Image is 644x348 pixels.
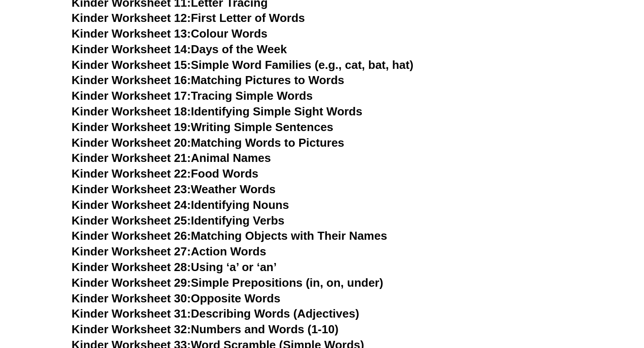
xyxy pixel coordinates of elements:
[72,198,191,212] span: Kinder Worksheet 24:
[72,229,191,242] span: Kinder Worksheet 26:
[72,198,289,212] a: Kinder Worksheet 24:Identifying Nouns
[72,105,362,118] a: Kinder Worksheet 18:Identifying Simple Sight Words
[72,151,271,165] a: Kinder Worksheet 21:Animal Names
[72,307,359,320] a: Kinder Worksheet 31:Describing Words (Adjectives)
[72,214,284,227] a: Kinder Worksheet 25:Identifying Verbs
[72,245,191,258] span: Kinder Worksheet 27:
[72,276,191,289] span: Kinder Worksheet 29:
[72,27,267,40] a: Kinder Worksheet 13:Colour Words
[491,247,644,348] iframe: Chat Widget
[72,42,191,56] span: Kinder Worksheet 14:
[72,27,191,40] span: Kinder Worksheet 13:
[72,136,344,149] a: Kinder Worksheet 20:Matching Words to Pictures
[72,323,339,336] a: Kinder Worksheet 32:Numbers and Words (1-10)
[72,120,191,134] span: Kinder Worksheet 19:
[72,136,191,149] span: Kinder Worksheet 20:
[72,260,277,274] a: Kinder Worksheet 28:Using ‘a’ or ‘an’
[72,58,413,72] a: Kinder Worksheet 15:Simple Word Families (e.g., cat, bat, hat)
[72,182,275,196] a: Kinder Worksheet 23:Weather Words
[72,11,305,25] a: Kinder Worksheet 12:First Letter of Words
[72,182,191,196] span: Kinder Worksheet 23:
[72,58,191,72] span: Kinder Worksheet 15:
[72,89,191,102] span: Kinder Worksheet 17:
[72,167,191,180] span: Kinder Worksheet 22:
[72,245,266,258] a: Kinder Worksheet 27:Action Words
[72,307,191,320] span: Kinder Worksheet 31:
[72,105,191,118] span: Kinder Worksheet 18:
[72,73,344,87] a: Kinder Worksheet 16:Matching Pictures to Words
[72,292,191,305] span: Kinder Worksheet 30:
[72,42,287,56] a: Kinder Worksheet 14:Days of the Week
[72,260,191,274] span: Kinder Worksheet 28:
[72,276,383,289] a: Kinder Worksheet 29:Simple Prepositions (in, on, under)
[72,292,280,305] a: Kinder Worksheet 30:Opposite Words
[72,89,313,102] a: Kinder Worksheet 17:Tracing Simple Words
[72,323,191,336] span: Kinder Worksheet 32:
[72,11,191,25] span: Kinder Worksheet 12:
[72,120,333,134] a: Kinder Worksheet 19:Writing Simple Sentences
[72,151,191,165] span: Kinder Worksheet 21:
[72,73,191,87] span: Kinder Worksheet 16:
[72,167,258,180] a: Kinder Worksheet 22:Food Words
[72,214,191,227] span: Kinder Worksheet 25:
[72,229,387,242] a: Kinder Worksheet 26:Matching Objects with Their Names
